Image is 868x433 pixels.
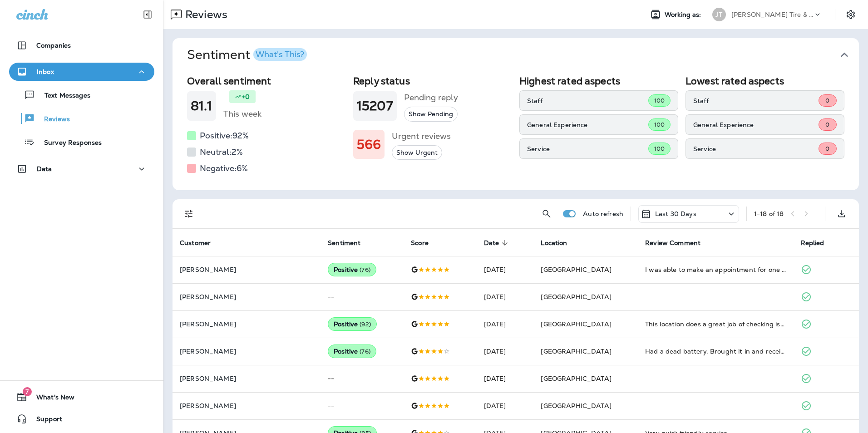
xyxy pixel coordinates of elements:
[9,388,154,406] button: 7What's New
[645,265,786,274] div: I was able to make an appointment for one vehicle right away and they were able to squeeze in a s...
[477,392,534,419] td: [DATE]
[223,107,261,121] h5: This week
[360,348,370,355] span: ( 76 )
[484,239,499,247] span: Date
[180,293,313,300] p: [PERSON_NAME]
[484,239,511,247] span: Date
[200,145,243,159] h5: Neutral: 2 %
[180,239,222,247] span: Customer
[360,266,370,274] span: ( 76 )
[645,239,712,247] span: Review Comment
[825,97,829,104] span: 0
[654,97,665,104] span: 100
[357,137,381,152] h1: 566
[180,402,313,409] p: [PERSON_NAME]
[541,347,611,355] span: [GEOGRAPHIC_DATA]
[9,85,154,104] button: Text Messages
[27,415,62,426] span: Support
[9,160,154,178] button: Data
[541,320,611,328] span: [GEOGRAPHIC_DATA]
[35,139,102,148] p: Survey Responses
[37,165,52,172] p: Data
[180,38,866,72] button: SentimentWhat's This?
[191,98,212,113] h1: 81.1
[328,317,377,331] div: Positive
[541,402,611,410] span: [GEOGRAPHIC_DATA]
[825,145,829,153] span: 0
[404,107,458,122] button: Show Pending
[541,239,567,247] span: Location
[686,75,844,87] h2: Lowest rated aspects
[180,375,313,382] p: [PERSON_NAME]
[477,283,534,310] td: [DATE]
[801,239,836,247] span: Replied
[36,42,71,49] p: Companies
[411,239,440,247] span: Score
[360,320,371,328] span: ( 92 )
[712,8,726,21] div: JT
[538,205,556,223] button: Search Reviews
[693,97,819,104] p: Staff
[477,338,534,365] td: [DATE]
[321,365,404,392] td: --
[392,129,451,143] h5: Urgent reviews
[477,365,534,392] td: [DATE]
[256,50,304,59] div: What's This?
[645,239,700,247] span: Review Comment
[321,392,404,419] td: --
[27,394,74,404] span: What's New
[645,320,786,329] div: This location does a great job of checking issues and resolving quickly and professionally. I’m s...
[392,145,442,160] button: Show Urgent
[353,75,512,87] h2: Reply status
[477,310,534,338] td: [DATE]
[477,256,534,283] td: [DATE]
[754,210,784,217] div: 1 - 18 of 18
[9,133,154,152] button: Survey Responses
[9,36,154,54] button: Companies
[328,239,360,247] span: Sentiment
[187,75,346,87] h2: Overall sentiment
[187,47,307,63] h1: Sentiment
[9,109,154,128] button: Reviews
[541,239,579,247] span: Location
[180,266,313,273] p: [PERSON_NAME]
[200,161,248,176] h5: Negative: 6 %
[583,210,623,217] p: Auto refresh
[9,410,154,428] button: Support
[180,320,313,328] p: [PERSON_NAME]
[527,145,648,153] p: Service
[253,48,307,61] button: What's This?
[35,92,90,100] p: Text Messages
[801,239,824,247] span: Replied
[173,72,859,190] div: SentimentWhat's This?
[645,347,786,356] div: Had a dead battery. Brought it in and received prompt service getting a new one, in and out in ab...
[693,145,819,153] p: Service
[527,97,648,104] p: Staff
[541,374,611,383] span: [GEOGRAPHIC_DATA]
[411,239,429,247] span: Score
[519,75,678,87] h2: Highest rated aspects
[328,263,376,276] div: Positive
[541,266,611,274] span: [GEOGRAPHIC_DATA]
[654,121,665,128] span: 100
[182,8,227,21] p: Reviews
[180,239,211,247] span: Customer
[404,90,458,105] h5: Pending reply
[328,344,376,358] div: Positive
[180,348,313,355] p: [PERSON_NAME]
[527,121,648,128] p: General Experience
[655,210,696,217] p: Last 30 Days
[541,293,611,301] span: [GEOGRAPHIC_DATA]
[328,239,372,247] span: Sentiment
[180,205,198,223] button: Filters
[654,145,665,153] span: 100
[321,283,404,310] td: --
[731,11,813,18] p: [PERSON_NAME] Tire & Auto
[200,128,249,143] h5: Positive: 92 %
[843,6,859,23] button: Settings
[833,205,851,223] button: Export as CSV
[242,92,250,101] p: +0
[825,121,829,128] span: 0
[357,98,393,113] h1: 15207
[23,387,32,396] span: 7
